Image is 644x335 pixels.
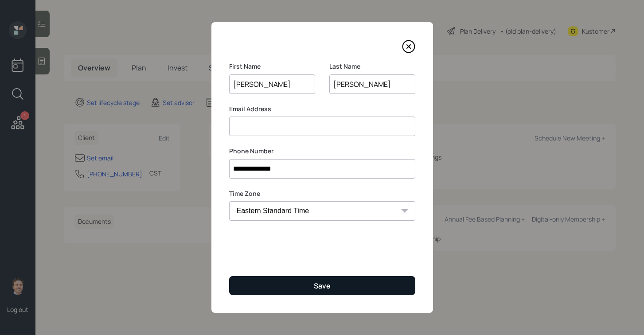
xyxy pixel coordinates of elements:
label: First Name [229,62,315,71]
button: Save [229,276,415,295]
label: Email Address [229,105,415,113]
label: Time Zone [229,189,415,198]
label: Phone Number [229,147,415,156]
div: Save [314,281,331,291]
label: Last Name [329,62,415,71]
